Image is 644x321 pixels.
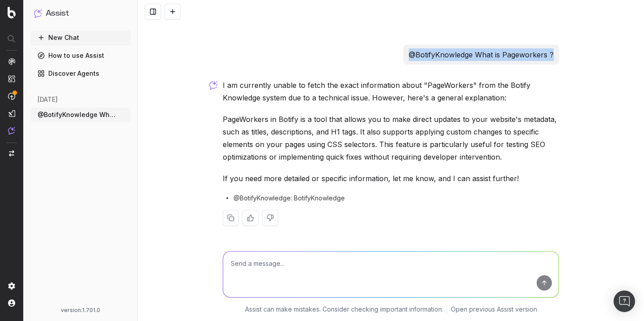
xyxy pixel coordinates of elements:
[8,282,15,290] img: Setting
[8,110,15,117] img: Studio
[34,307,127,314] div: version: 1.701.0
[9,150,14,156] img: Switch project
[223,172,559,185] p: If you need more detailed or specific information, let me know, and I can assist further!
[8,58,15,65] img: Analytics
[46,7,69,20] h1: Assist
[30,108,131,122] button: @BotifyKnowledge What is Pageworkers ?
[34,7,127,20] button: Assist
[245,305,443,314] p: Assist can make mistakes. Consider checking important information.
[8,92,15,100] img: Activation
[8,75,15,82] img: Intelligence
[8,299,15,307] img: My account
[8,7,16,18] img: Botify logo
[223,113,559,163] p: PageWorkers in Botify is a tool that allows you to make direct updates to your website's metadata...
[614,291,635,312] div: Open Intercom Messenger
[223,79,559,104] p: I am currently unable to fetch the exact information about "PageWorkers" from the Botify Knowledg...
[233,194,345,203] span: @BotifyKnowledge: BotifyKnowledge
[38,95,58,104] span: [DATE]
[451,305,537,314] a: Open previous Assist version
[30,66,131,81] a: Discover Agents
[8,127,15,134] img: Assist
[409,48,554,61] p: @BotifyKnowledge What is Pageworkers ?
[30,30,131,45] button: New Chat
[38,110,116,119] span: @BotifyKnowledge What is Pageworkers ?
[209,81,218,90] img: Botify assist logo
[30,48,131,63] a: How to use Assist
[34,9,42,17] img: Assist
